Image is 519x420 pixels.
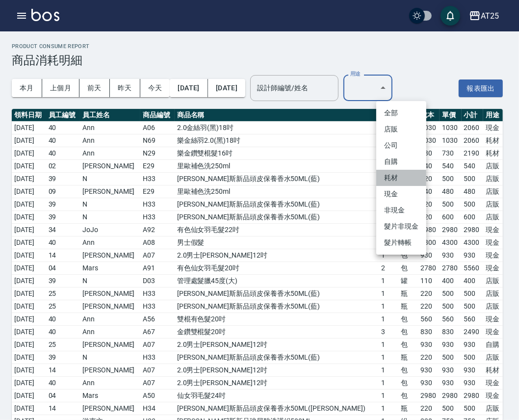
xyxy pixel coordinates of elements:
li: 髮片轉帳 [376,235,426,251]
li: 非現金 [376,202,426,218]
li: 髮片非現金 [376,218,426,235]
li: 自購 [376,154,426,170]
li: 店販 [376,121,426,137]
li: 公司 [376,137,426,154]
li: 全部 [376,105,426,121]
li: 耗材 [376,170,426,186]
li: 現金 [376,186,426,202]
